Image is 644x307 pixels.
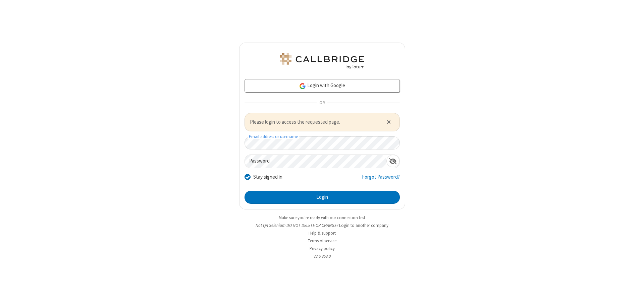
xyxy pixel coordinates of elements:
[250,118,378,126] span: Please login to access the requested page.
[310,246,335,251] a: Privacy policy
[245,79,400,93] a: Login with Google
[339,222,388,229] button: Login to another company
[309,230,336,236] a: Help & support
[245,136,400,149] input: Email address or username
[278,53,366,69] img: QA Selenium DO NOT DELETE OR CHANGE
[253,173,282,181] label: Stay signed in
[245,155,386,168] input: Password
[383,117,394,127] button: Close alert
[239,253,405,259] li: v2.6.353.0
[245,191,400,204] button: Login
[308,238,336,244] a: Terms of service
[299,82,306,90] img: google-icon.png
[362,173,400,186] a: Forgot Password?
[239,222,405,229] li: Not QA Selenium DO NOT DELETE OR CHANGE?
[279,215,365,221] a: Make sure you're ready with our connection test
[386,155,399,167] div: Show password
[317,98,327,108] span: OR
